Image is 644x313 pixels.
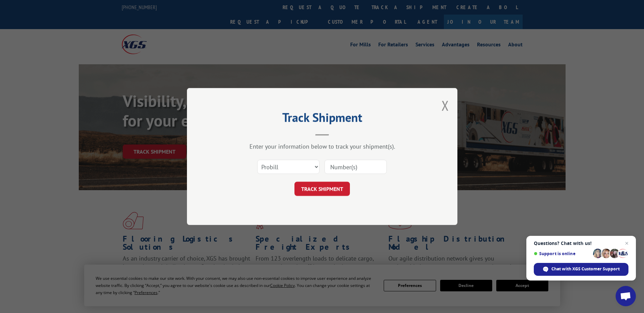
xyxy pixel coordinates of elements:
[221,142,424,150] div: Enter your information below to track your shipment(s).
[325,160,387,174] input: Number(s)
[534,251,591,256] span: Support is online
[442,96,449,114] button: Close modal
[623,239,631,247] span: Close chat
[534,263,628,276] div: Chat with XGS Customer Support
[534,241,628,246] span: Questions? Chat with us!
[551,266,620,272] span: Chat with XGS Customer Support
[294,182,350,196] button: TRACK SHIPMENT
[616,286,636,306] div: Open chat
[221,113,424,126] h2: Track Shipment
